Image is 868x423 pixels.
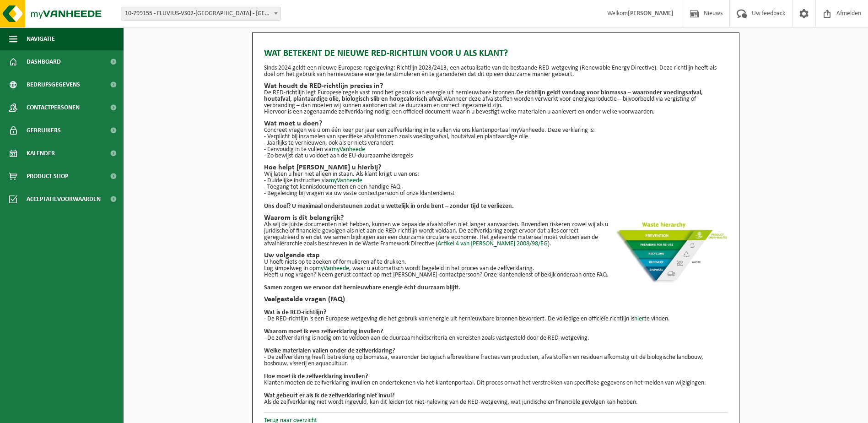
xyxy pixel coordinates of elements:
[264,134,728,140] p: - Verplicht bij inzamelen van specifieke afvalstromen zoals voedingsafval, houtafval en plantaard...
[628,10,674,17] strong: [PERSON_NAME]
[27,188,101,211] span: Acceptatievoorwaarden
[264,335,728,342] p: - De zelfverklaring is nodig om te voldoen aan de duurzaamheidscriteria en vereisten zoals vastge...
[264,252,728,259] h2: Uw volgende stap
[264,47,508,60] span: Wat betekent de nieuwe RED-richtlijn voor u als klant?
[264,373,368,380] b: Hoe moet ik de zelfverklaring invullen?
[264,120,728,127] h2: Wat moet u doen?
[264,272,728,278] p: Heeft u nog vragen? Neem gerust contact op met [PERSON_NAME]-contactpersoon? Onze klantendienst o...
[264,190,728,197] p: - Begeleiding bij vragen via uw vaste contactpersoon of onze klantendienst
[121,7,281,21] span: 10-799155 - FLUVIUS-VS02-TORHOUT - TORHOUT
[264,146,728,153] p: - Eenvoudig in te vullen via
[264,222,728,247] p: Als wij de juiste documenten niet hebben, kunnen we bepaalde afvalstoffen niet langer aanvaarden....
[264,65,728,78] p: Sinds 2024 geldt een nieuwe Europese regelgeving: Richtlijn 2023/2413, een actualisatie van de be...
[264,82,728,90] h2: Wat houdt de RED-richtlijn precies in?
[264,354,728,367] p: - De zelfverklaring heeft betrekking op biomassa, waaronder biologisch afbreekbare fracties van p...
[264,153,728,159] p: - Zo bewijst dat u voldoet aan de EU-duurzaamheidsregels
[264,380,728,386] p: Klanten moeten de zelfverklaring invullen en ondertekenen via het klantenportaal. Dit proces omva...
[264,309,326,316] b: Wat is de RED-richtlijn?
[264,214,728,222] h2: Waarom is dit belangrijk?
[27,165,68,188] span: Product Shop
[264,284,460,291] b: Samen zorgen we ervoor dat hernieuwbare energie écht duurzaam blijft.
[634,315,644,322] a: hier
[264,89,703,103] strong: De richtlijn geldt vandaag voor biomassa – waaronder voedingsafval, houtafval, plantaardige olie,...
[264,171,728,178] p: Wij laten u hier niet alleen in staan. Als klant krijgt u van ons:
[27,96,80,119] span: Contactpersonen
[264,127,728,134] p: Concreet vragen we u om één keer per jaar een zelfverklaring in te vullen via ons klantenportaal ...
[264,316,728,322] p: - De RED-richtlijn is een Europese wetgeving die het gebruik van energie uit hernieuwbare bronnen...
[264,296,728,303] h2: Veelgestelde vragen (FAQ)
[264,203,514,210] strong: Ons doel? U maximaal ondersteunen zodat u wettelijk in orde bent – zonder tijd te verliezen.
[437,240,548,247] a: Artikel 4 van [PERSON_NAME] 2008/98/EG
[264,178,728,184] p: - Duidelijke instructies via
[264,328,383,335] b: Waarom moet ik een zelfverklaring invullen?
[27,27,55,50] span: Navigatie
[264,259,728,272] p: U hoeft niets op te zoeken of formulieren af te drukken. Log simpelweg in op , waar u automatisch...
[264,164,728,171] h2: Hoe helpt [PERSON_NAME] u hierbij?
[264,347,395,354] b: Welke materialen vallen onder de zelfverklaring?
[264,140,728,146] p: - Jaarlijks te vernieuwen, ook als er niets verandert
[264,184,728,190] p: - Toegang tot kennisdocumenten en een handige FAQ
[264,90,728,109] p: De RED-richtlijn legt Europese regels vast rond het gebruik van energie uit hernieuwbare bronnen....
[27,73,80,96] span: Bedrijfsgegevens
[316,265,349,272] a: myVanheede
[264,399,728,406] p: Als de zelfverklaring niet wordt ingevuld, kan dit leiden tot niet-naleving van de RED-wetgeving,...
[27,119,61,142] span: Gebruikers
[27,50,61,73] span: Dashboard
[264,109,728,115] p: Hiervoor is een zogenaamde zelfverklaring nodig: een officieel document waarin u bevestigt welke ...
[121,7,280,20] span: 10-799155 - FLUVIUS-VS02-TORHOUT - TORHOUT
[27,142,55,165] span: Kalender
[332,146,365,153] a: myVanheede
[329,177,362,184] a: myVanheede
[264,392,394,399] b: Wat gebeurt er als ik de zelfverklaring niet invul?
